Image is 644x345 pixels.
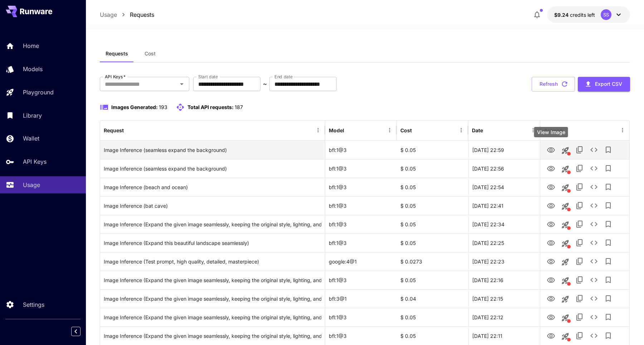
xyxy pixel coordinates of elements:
[484,125,494,135] button: Sort
[558,143,572,158] button: This request includes a reference image. Clicking this will load all other parameters, but for pr...
[468,178,540,196] div: 29 Aug, 2025 22:54
[578,77,630,92] button: Export CSV
[106,50,128,57] span: Requests
[572,254,587,268] button: Copy TaskUUID
[558,199,572,213] button: This request includes a reference image. Clicking this will load all other parameters, but for pr...
[570,12,595,18] span: credits left
[23,181,40,189] p: Usage
[587,273,601,287] button: See details
[325,271,397,289] div: bfl:1@3
[397,159,468,178] div: $ 0.05
[572,161,587,176] button: Copy TaskUUID
[544,198,558,213] button: View Image
[572,198,587,213] button: Copy TaskUUID
[558,162,572,176] button: This request includes a reference image. Clicking this will load all other parameters, but for pr...
[601,9,611,20] div: SS
[468,308,540,326] div: 29 Aug, 2025 22:12
[397,308,468,326] div: $ 0.05
[601,310,615,324] button: Add to library
[325,196,397,215] div: bfl:1@3
[23,111,42,120] p: Library
[558,292,572,306] button: Launch in playground
[587,291,601,306] button: See details
[572,217,587,231] button: Copy TaskUUID
[104,271,321,289] div: Click to copy prompt
[472,127,483,133] div: Date
[572,273,587,287] button: Copy TaskUUID
[572,310,587,324] button: Copy TaskUUID
[468,215,540,233] div: 29 Aug, 2025 22:34
[313,125,323,135] button: Menu
[187,104,234,110] span: Total API requests:
[71,327,80,336] button: Collapse sidebar
[104,159,321,178] div: Click to copy prompt
[468,252,540,271] div: 29 Aug, 2025 22:23
[397,252,468,271] div: $ 0.0273
[104,308,321,326] div: Click to copy prompt
[587,310,601,324] button: See details
[325,215,397,233] div: bfl:1@3
[587,161,601,176] button: See details
[104,215,321,233] div: Click to copy prompt
[587,180,601,194] button: See details
[554,11,595,19] div: $9.23934
[587,143,601,157] button: See details
[23,41,39,50] p: Home
[397,289,468,308] div: $ 0.04
[100,10,154,19] nav: breadcrumb
[468,159,540,178] div: 29 Aug, 2025 22:56
[111,104,158,110] span: Images Generated:
[235,104,243,110] span: 187
[572,143,587,157] button: Copy TaskUUID
[601,291,615,306] button: Add to library
[397,215,468,233] div: $ 0.05
[274,74,292,80] label: End date
[104,252,321,271] div: Click to copy prompt
[104,178,321,196] div: Click to copy prompt
[385,125,395,135] button: Menu
[345,125,355,135] button: Sort
[456,125,466,135] button: Menu
[554,12,570,18] span: $9.24
[159,104,167,110] span: 193
[400,127,412,133] div: Cost
[397,178,468,196] div: $ 0.05
[325,141,397,159] div: bfl:1@3
[397,233,468,252] div: $ 0.05
[572,291,587,306] button: Copy TaskUUID
[325,252,397,271] div: google:4@1
[413,125,423,135] button: Sort
[558,311,572,325] button: This request includes a reference image. Clicking this will load all other parameters, but for pr...
[468,326,540,345] div: 29 Aug, 2025 22:11
[547,6,630,23] button: $9.23934SS
[325,233,397,252] div: bfl:1@3
[397,141,468,159] div: $ 0.05
[125,125,135,135] button: Sort
[23,157,47,166] p: API Keys
[23,134,39,143] p: Wallet
[325,159,397,178] div: bfl:1@3
[544,142,558,157] button: View Image
[130,10,154,19] a: Requests
[23,300,44,309] p: Settings
[468,196,540,215] div: 29 Aug, 2025 22:41
[532,77,575,92] button: Refresh
[325,178,397,196] div: bfl:1@3
[587,254,601,268] button: See details
[23,88,54,97] p: Playground
[468,289,540,308] div: 29 Aug, 2025 22:15
[572,180,587,194] button: Copy TaskUUID
[558,255,572,269] button: Launch in playground
[100,10,117,19] a: Usage
[601,329,615,343] button: Add to library
[587,236,601,250] button: See details
[601,236,615,250] button: Add to library
[601,198,615,213] button: Add to library
[544,217,558,231] button: View Image
[528,125,538,135] button: Menu
[601,217,615,231] button: Add to library
[104,197,321,215] div: Click to copy prompt
[145,50,156,57] span: Cost
[558,236,572,251] button: This request includes a reference image. Clicking this will load all other parameters, but for pr...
